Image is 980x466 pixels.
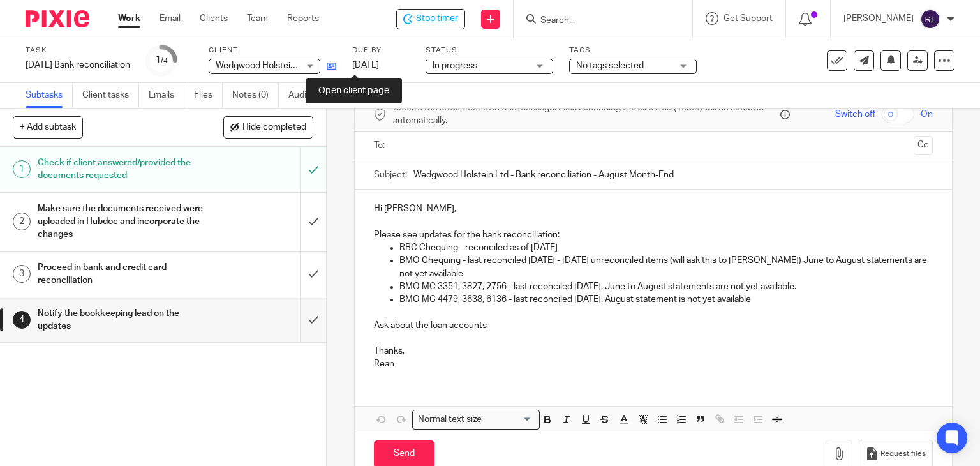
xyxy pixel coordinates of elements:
[242,123,306,133] span: Hide completed
[724,14,773,23] span: Get Support
[287,12,319,25] a: Reports
[843,12,914,25] p: [PERSON_NAME]
[38,199,204,244] h1: Make sure the documents received were uploaded in Hubdoc and incorporate the changes
[26,10,89,27] img: Pixie
[118,12,140,25] a: Work
[13,160,31,178] div: 1
[399,280,933,293] p: BMO MC 3351, 3827, 2756 - last reconciled [DATE]. June to August statements are not yet available.
[374,139,388,152] label: To:
[26,59,130,71] div: [DATE] Bank reconciliation
[921,108,933,121] span: On
[38,258,204,290] h1: Proceed in bank and credit card reconciliation
[247,12,268,25] a: Team
[569,45,697,56] label: Tags
[914,136,933,155] button: Cc
[396,9,465,29] div: Wedgwood Holsteins Ltd. - August 2025 Bank reconciliation
[13,265,31,283] div: 3
[374,345,933,357] p: Thanks,
[161,57,168,64] small: /4
[200,12,228,25] a: Clients
[374,229,933,241] p: Please see updates for the bank reconciliation:
[399,254,933,280] p: BMO Chequing - last reconciled [DATE] - [DATE] unreconciled items (will ask this to [PERSON_NAME]...
[26,83,73,108] a: Subtasks
[486,413,532,426] input: Search for option
[13,116,83,138] button: + Add subtask
[194,83,223,108] a: Files
[412,410,540,430] div: Search for option
[155,53,168,68] div: 1
[415,413,485,426] span: Normal text size
[160,12,181,25] a: Email
[82,83,139,108] a: Client tasks
[352,61,379,70] span: [DATE]
[38,153,204,186] h1: Check if client answered/provided the documents requested
[576,61,644,70] span: No tags selected
[352,45,410,56] label: Due by
[426,45,553,56] label: Status
[288,83,338,108] a: Audit logs
[26,59,130,71] div: August 2025 Bank reconciliation
[209,45,336,56] label: Client
[232,83,279,108] a: Notes (0)
[149,83,184,108] a: Emails
[13,213,31,230] div: 2
[416,12,458,26] span: Stop timer
[26,45,130,56] label: Task
[374,202,933,215] p: Hi [PERSON_NAME],
[393,101,778,128] span: Secure the attachments in this message. Files exceeding the size limit (10MB) will be secured aut...
[216,61,317,70] span: Wedgwood Holsteins Ltd.
[433,61,477,70] span: In progress
[223,116,313,138] button: Hide completed
[399,293,933,306] p: BMO MC 4479, 3638, 6136 - last reconciled [DATE]. August statement is not yet available
[920,9,940,29] img: svg%3E
[539,15,654,27] input: Search
[880,449,926,459] span: Request files
[38,304,204,336] h1: Notify the bookkeeping lead on the updates
[13,311,31,329] div: 4
[374,357,933,370] p: Rean
[399,241,933,254] p: RBC Chequing - reconciled as of [DATE]
[374,319,933,332] p: Ask about the loan accounts
[374,169,407,181] label: Subject:
[835,108,875,121] span: Switch off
